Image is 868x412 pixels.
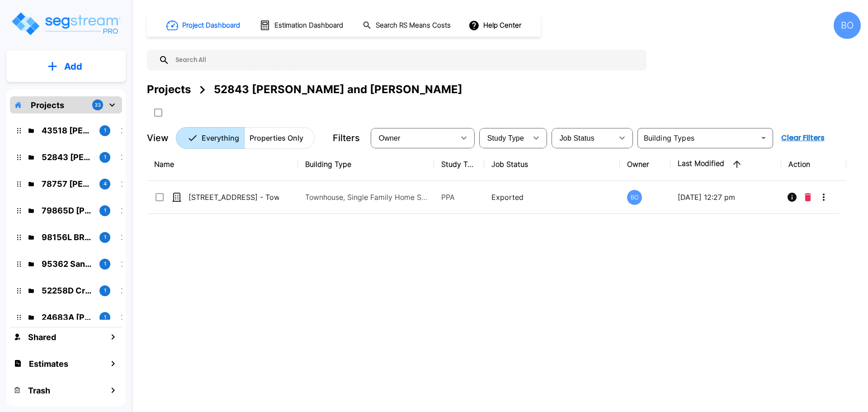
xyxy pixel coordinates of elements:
p: 78757 Whitmore [42,178,92,190]
p: 1 [104,207,106,214]
span: Job Status [560,134,594,142]
p: 4 [104,180,107,188]
button: More-Options [815,188,833,206]
div: Select [481,125,527,151]
button: Project Dashboard [163,15,245,35]
h1: Estimation Dashboard [274,20,343,31]
p: Townhouse, Single Family Home Site [305,192,427,203]
p: [DATE] 12:27 pm [678,192,774,203]
div: BO [627,190,642,205]
th: Job Status [484,148,620,181]
img: Logo [10,11,121,37]
div: Projects [147,81,191,98]
p: 24683A Doug Cary [42,311,92,323]
p: 98156L BRAV Properties [42,231,92,243]
p: Properties Only [250,133,303,143]
button: Estimation Dashboard [256,16,348,35]
p: 1 [104,233,106,241]
div: BO [834,12,861,39]
p: 79865D David Mitchell [42,204,92,217]
th: Name [147,148,298,181]
button: Add [6,53,126,80]
th: Action [781,148,847,181]
button: Help Center [467,17,525,34]
th: Owner [620,148,670,181]
p: 1 [104,127,106,134]
button: Properties Only [244,127,315,149]
th: Building Type [298,148,434,181]
p: Exported [491,192,613,203]
p: Filters [333,131,360,145]
p: 52258D Crewe EHE LLC [42,284,92,297]
p: [STREET_ADDRESS] - Townhome [189,192,279,203]
div: Select [373,125,455,151]
p: 33 [94,101,101,109]
h1: Shared [28,331,56,343]
p: 1 [104,153,106,161]
button: Info [783,188,801,206]
div: Select [553,125,613,151]
button: Clear Filters [778,129,828,147]
p: PPA [441,192,477,203]
button: Search RS Means Costs [359,17,456,34]
button: Delete [801,188,815,206]
input: Building Types [640,132,755,144]
button: Open [757,132,770,144]
h1: Project Dashboard [182,20,240,31]
p: 52843 Alex and Collyn Kirry [42,151,92,163]
p: 95362 Sanofsky Holdings [42,258,92,270]
p: 1 [104,287,106,294]
th: Last Modified [670,148,781,181]
button: SelectAll [149,104,167,122]
span: Owner [379,134,401,142]
p: View [147,131,169,145]
p: Add [64,60,82,73]
input: Search All [170,50,642,71]
div: Platform [176,127,315,149]
h1: Trash [28,384,50,397]
p: Projects [31,99,64,111]
p: Everything [202,133,239,143]
h1: Search RS Means Costs [376,20,451,31]
div: 52843 [PERSON_NAME] and [PERSON_NAME] [214,81,462,98]
p: 43518 Maddox [42,124,92,137]
button: Everything [176,127,245,149]
th: Study Type [434,148,484,181]
h1: Estimates [29,358,68,370]
span: Study Type [487,134,524,142]
p: 1 [104,260,106,268]
p: 1 [104,313,106,321]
